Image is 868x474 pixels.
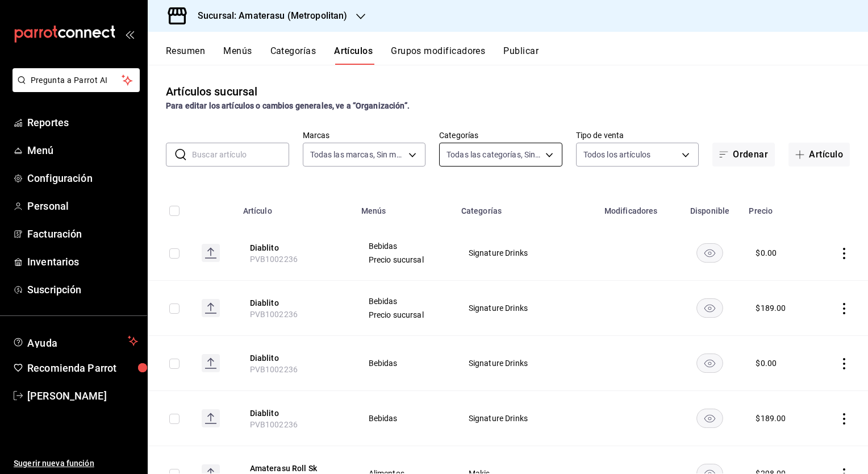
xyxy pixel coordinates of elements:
[166,83,257,100] div: Artículos sucursal
[838,248,850,259] button: actions
[27,143,138,158] span: Menú
[8,82,140,94] a: Pregunta a Parrot AI
[12,68,140,92] button: Pregunta a Parrot AI
[576,131,699,139] label: Tipo de venta
[14,458,138,469] span: Sugerir nueva función
[369,359,440,367] span: Bebidas
[838,358,850,369] button: actions
[756,413,786,424] div: $ 189.00
[310,149,405,160] span: Todas las marcas, Sin marca
[250,408,341,419] button: edit-product-location
[838,413,850,425] button: actions
[354,189,454,226] th: Menús
[250,297,341,309] button: edit-product-location
[166,45,205,65] button: Resumen
[27,282,138,297] span: Suscripción
[454,189,598,226] th: Categorías
[250,352,341,364] button: edit-product-location
[469,304,583,312] span: Signature Drinks
[27,360,138,376] span: Recomienda Parrot
[236,189,354,226] th: Artículo
[250,242,341,253] button: edit-product-location
[696,354,723,373] button: availability-product
[27,171,138,186] span: Configuración
[369,242,440,250] span: Bebidas
[27,115,138,130] span: Reportes
[712,143,775,167] button: Ordenar
[27,198,138,214] span: Personal
[166,101,410,110] strong: Para editar los artículos o cambios generales, ve a “Organización”.
[469,249,583,257] span: Signature Drinks
[250,310,298,319] span: PVB1002236
[223,45,252,65] button: Menús
[696,243,723,263] button: availability-product
[469,359,583,367] span: Signature Drinks
[250,365,298,374] span: PVB1002236
[189,9,347,23] h3: Sucursal: Amaterasu (Metropolitan)
[583,149,651,160] span: Todos los artículos
[469,414,583,422] span: Signature Drinks
[125,30,134,39] button: open_drawer_menu
[503,45,539,65] button: Publicar
[27,388,138,404] span: [PERSON_NAME]
[250,463,341,474] button: edit-product-location
[696,298,723,318] button: availability-product
[334,45,373,65] button: Artículos
[756,357,777,369] div: $ 0.00
[369,414,440,422] span: Bebidas
[742,189,816,226] th: Precio
[250,420,298,429] span: PVB1002236
[27,334,123,348] span: Ayuda
[369,297,440,305] span: Bebidas
[27,226,138,242] span: Facturación
[788,143,850,167] button: Artículo
[31,74,122,86] span: Pregunta a Parrot AI
[369,256,440,264] span: Precio sucursal
[696,409,723,428] button: availability-product
[303,131,426,139] label: Marcas
[250,255,298,264] span: PVB1002236
[756,302,786,314] div: $ 189.00
[369,311,440,319] span: Precio sucursal
[192,143,289,166] input: Buscar artículo
[166,45,868,65] div: navigation tabs
[838,303,850,314] button: actions
[678,189,742,226] th: Disponible
[270,45,316,65] button: Categorías
[391,45,485,65] button: Grupos modificadores
[27,254,138,269] span: Inventarios
[439,131,562,139] label: Categorías
[446,149,541,160] span: Todas las categorías, Sin categoría
[756,247,777,259] div: $ 0.00
[598,189,678,226] th: Modificadores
